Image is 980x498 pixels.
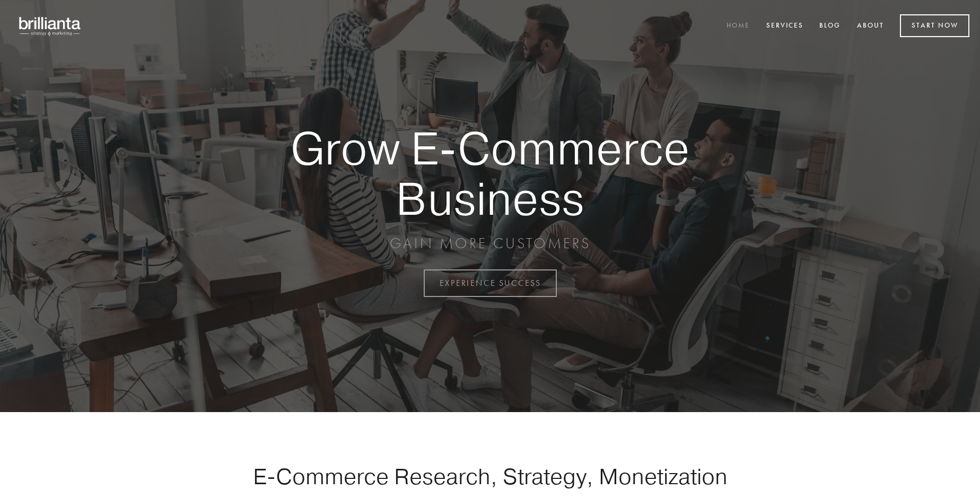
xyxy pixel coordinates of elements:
img: brillianta - research, strategy, marketing [11,11,90,41]
a: About [850,18,891,35]
a: Services [759,18,810,35]
strong: Grow E-Commerce Business [253,123,727,223]
a: EXPERIENCE SUCCESS [424,269,557,297]
a: Start Now [900,14,969,37]
a: Home [720,18,757,35]
a: Blog [812,18,847,35]
p: GAIN MORE CUSTOMERS [253,234,727,253]
h1: E-Commerce Research, Strategy, Monetization [220,463,760,490]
